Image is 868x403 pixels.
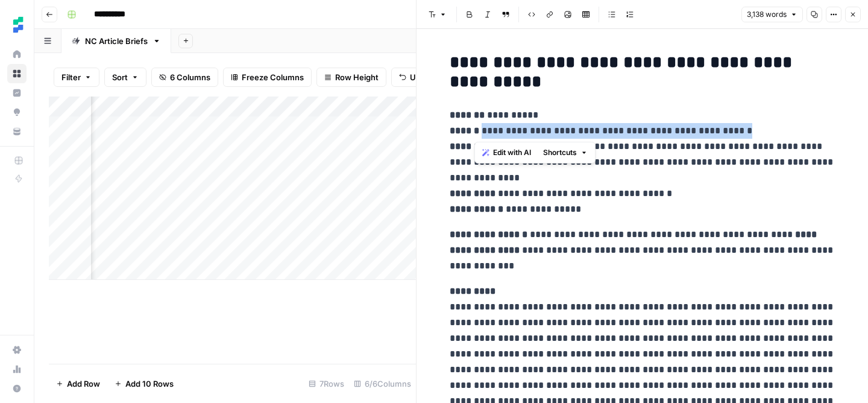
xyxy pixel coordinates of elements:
[7,83,27,103] a: Insights
[410,71,430,83] span: Undo
[85,35,148,47] div: NC Article Briefs
[49,374,107,393] button: Add Row
[316,68,386,87] button: Row Height
[349,374,416,393] div: 6/6 Columns
[304,374,349,393] div: 7 Rows
[104,68,146,87] button: Sort
[151,68,218,87] button: 6 Columns
[7,340,27,360] a: Settings
[7,10,27,40] button: Workspace: Ten Speed
[543,147,577,158] span: Shortcuts
[391,68,438,87] button: Undo
[54,68,99,87] button: Filter
[7,379,27,398] button: Help + Support
[67,378,100,390] span: Add Row
[125,378,174,390] span: Add 10 Rows
[747,9,787,20] span: 3,138 words
[61,71,81,83] span: Filter
[7,122,27,141] a: Your Data
[7,360,27,379] a: Usage
[493,147,531,158] span: Edit with AI
[223,68,312,87] button: Freeze Columns
[335,71,379,83] span: Row Height
[741,7,803,22] button: 3,138 words
[7,64,27,83] a: Browse
[538,145,593,160] button: Shortcuts
[7,103,27,122] a: Opportunities
[242,71,304,83] span: Freeze Columns
[170,71,210,83] span: 6 Columns
[7,14,29,36] img: Ten Speed Logo
[107,374,181,393] button: Add 10 Rows
[477,145,536,160] button: Edit with AI
[61,29,171,53] a: NC Article Briefs
[7,45,27,64] a: Home
[112,71,128,83] span: Sort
